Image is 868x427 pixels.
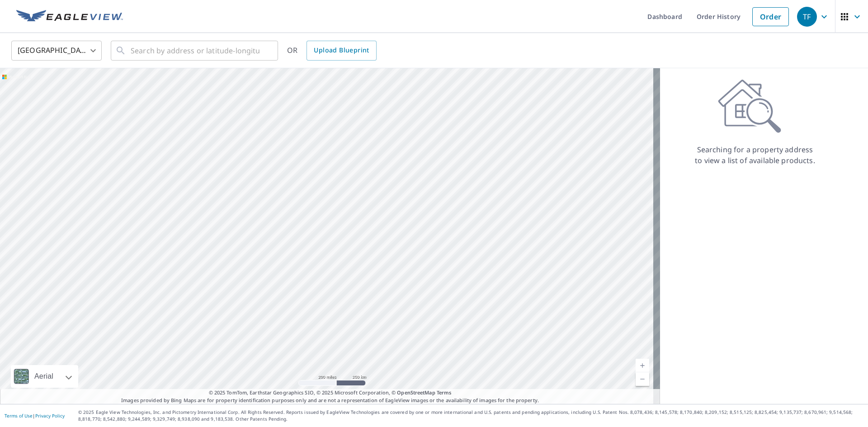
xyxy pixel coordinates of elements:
a: Current Level 5, Zoom In [636,359,649,372]
div: Aerial [11,365,78,388]
p: Searching for a property address to view a list of available products. [694,144,816,166]
a: Terms of Use [5,413,33,419]
div: [GEOGRAPHIC_DATA] [11,38,102,63]
a: Order [752,7,789,26]
div: Aerial [32,365,56,388]
span: Upload Blueprint [314,45,369,56]
a: Terms [437,389,452,396]
input: Search by address or latitude-longitude [131,38,259,63]
div: TF [797,7,817,27]
p: | [5,413,65,418]
span: © 2025 TomTom, Earthstar Geographics SIO, © 2025 Microsoft Corporation, © [209,389,452,397]
div: OR [287,41,377,61]
a: Privacy Policy [35,413,65,419]
a: Current Level 5, Zoom Out [636,372,649,386]
a: OpenStreetMap [397,389,435,396]
p: © 2025 Eagle View Technologies, Inc. and Pictometry International Corp. All Rights Reserved. Repo... [78,409,863,422]
img: EV Logo [16,10,123,23]
a: Upload Blueprint [307,41,376,61]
